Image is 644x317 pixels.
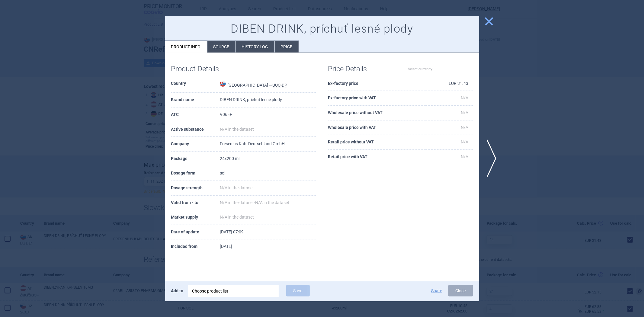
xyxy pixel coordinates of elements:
li: Price [275,41,299,53]
td: [DATE] 07:09 [220,225,316,240]
span: N/A in the dataset [220,185,254,190]
img: Slovakia [220,81,226,87]
th: Package [171,152,220,166]
td: - [220,196,316,210]
button: Close [448,285,473,296]
span: N/A [461,125,469,130]
button: Share [431,289,442,293]
td: sol [220,166,316,181]
td: DIBEN DRINK, príchuť lesné plody [220,93,316,107]
abbr: UUC-DP — List of dietetic foods published by the Ministry of Health of the Slovak Republic. [272,83,287,88]
th: Retail price with VAT [328,150,426,165]
td: EUR 31.43 [426,76,473,91]
span: N/A in the dataset [220,215,254,219]
td: V06EF [220,107,316,122]
th: Wholesale price with VAT [328,120,426,135]
td: [GEOGRAPHIC_DATA] — [220,76,316,93]
th: Ex-factory price [328,76,426,91]
th: Company [171,137,220,152]
th: Brand name [171,93,220,107]
th: Date of update [171,225,220,240]
span: N/A [461,154,469,159]
th: Country [171,76,220,93]
th: Market supply [171,210,220,225]
th: Retail price without VAT [328,135,426,150]
p: Add to [171,285,184,296]
span: N/A [461,110,469,115]
th: Dosage strength [171,181,220,196]
span: N/A [461,95,469,100]
th: Included from [171,239,220,254]
td: 24x200 ml [220,152,316,166]
li: Source [207,41,235,53]
td: [DATE] [220,239,316,254]
label: Select currency: [408,64,434,74]
td: Fresenius Kabi Deutschland GmbH [220,137,316,152]
li: Product info [165,41,207,53]
span: N/A in the dataset [220,200,254,205]
div: Choose product list [192,285,274,297]
th: Dosage form [171,166,220,181]
th: ATC [171,107,220,122]
span: N/A [461,139,469,144]
th: Wholesale price without VAT [328,106,426,120]
h1: Price Details [328,65,401,73]
span: N/A in the dataset [255,200,289,205]
h1: DIBEN DRINK, príchuť lesné plody [171,22,473,36]
h1: Product Details [171,65,244,73]
div: Choose product list [188,285,279,297]
button: Save [286,285,310,296]
th: Ex-factory price with VAT [328,91,426,106]
li: History log [236,41,274,53]
th: Valid from - to [171,196,220,210]
th: Active substance [171,122,220,137]
span: N/A in the dataset [220,127,254,132]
